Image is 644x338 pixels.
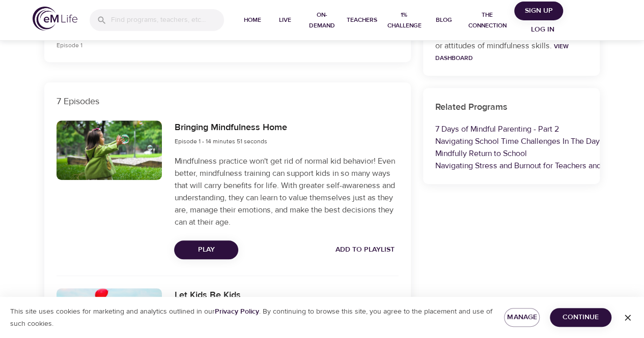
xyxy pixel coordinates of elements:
span: On-Demand [305,10,338,31]
a: Privacy Policy [215,307,259,316]
h6: Related Programs [435,100,588,115]
img: logo [33,7,77,30]
span: Episode 1 - 14 minutes 51 seconds [174,137,267,145]
span: The Connection [464,10,510,31]
span: Manage [512,311,531,324]
span: Log in [522,23,563,36]
p: Mindfulness practice won't get rid of normal kid behavior! Even better, mindfulness training can ... [174,155,398,228]
span: 1% Challenge [385,10,423,31]
span: Play [182,243,230,256]
a: Navigating School Time Challenges In The Days Of Delta [435,136,635,146]
button: Add to Playlist [331,240,399,259]
h6: Let Kids Be Kids [174,288,270,303]
a: 7 Days of Mindful Parenting - Part 2 [435,124,559,134]
input: Find programs, teachers, etc... [111,9,224,31]
h6: Bringing Mindfulness Home [174,120,287,135]
button: Play [174,240,238,259]
button: Log in [518,20,567,39]
button: Sign Up [514,2,563,20]
p: Episode 1 [57,41,310,50]
p: 7 Episodes [57,95,399,108]
a: Mindfully Return to School [435,148,527,159]
span: Blog [432,15,456,25]
span: Sign Up [518,5,559,17]
span: Live [273,15,297,25]
button: Continue [550,308,611,327]
button: Manage [504,308,540,327]
span: Teachers [346,15,377,25]
span: Add to Playlist [335,243,395,256]
span: Home [240,15,265,25]
span: Continue [558,311,603,324]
